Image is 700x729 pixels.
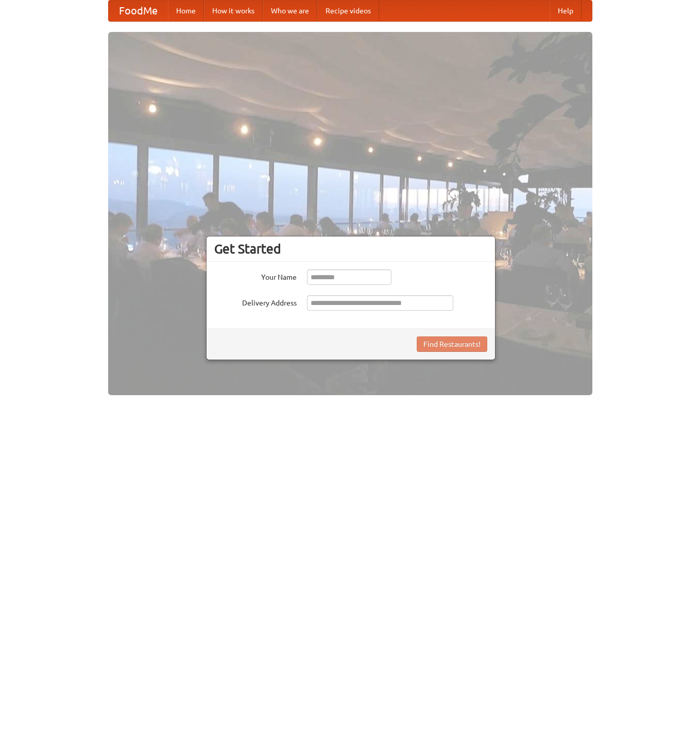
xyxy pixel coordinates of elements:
[204,1,263,21] a: How it works
[263,1,317,21] a: Who we are
[109,1,168,21] a: FoodMe
[417,336,487,352] button: Find Restaurants!
[214,269,297,282] label: Your Name
[317,1,379,21] a: Recipe videos
[214,295,297,308] label: Delivery Address
[214,241,487,257] h3: Get Started
[550,1,582,21] a: Help
[168,1,204,21] a: Home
